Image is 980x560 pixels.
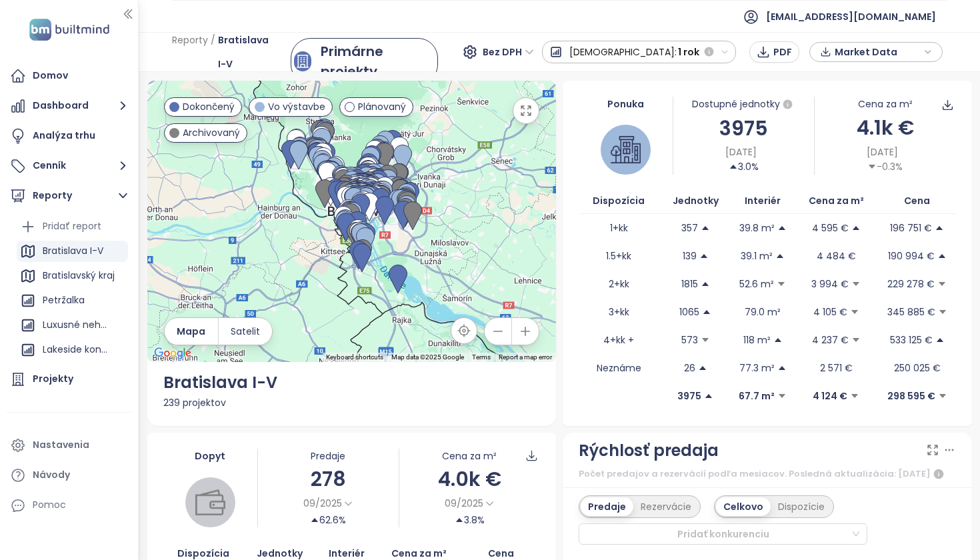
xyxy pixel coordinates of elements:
[579,298,659,326] td: 3+kk
[741,249,773,263] p: 39.1 m²
[813,305,847,319] p: 4 105 €
[579,326,659,354] td: 4+kk +
[739,389,775,403] p: 67.7 m²
[579,466,956,482] div: Počet predajov a rezervácií podľa mesiacov. Posledná aktualizácia: [DATE]
[33,497,66,513] div: Pomoc
[677,389,701,403] p: 3975
[729,159,759,174] div: 3.0%
[938,307,947,317] span: caret-down
[701,223,710,233] span: caret-up
[935,223,944,233] span: caret-up
[177,324,205,339] span: Mapa
[172,28,208,76] span: Reporty
[879,188,956,214] th: Cena
[812,221,849,235] p: 4 595 €
[811,277,849,291] p: 3 994 €
[7,462,131,489] a: Návody
[43,341,111,358] div: Lakeside konkurencia
[17,216,128,237] div: Pridať report
[151,345,195,362] img: Google
[7,153,131,179] button: Cenník
[542,41,737,63] button: [DEMOGRAPHIC_DATA]:1 rok
[455,513,485,527] div: 3.8%
[681,221,698,235] p: 357
[43,243,103,259] div: Bratislava I-V
[579,242,659,270] td: 1.5+kk
[938,391,947,401] span: caret-down
[43,317,111,333] div: Luxusné nehnuteľnosti
[716,497,771,516] div: Celkovo
[858,97,913,111] div: Cena za m²
[725,145,757,159] span: [DATE]
[17,315,128,336] div: Luxusné nehnuteľnosti
[17,290,128,311] div: Petržalka
[894,361,941,375] p: 250 025 €
[472,353,491,361] a: Terms (opens in new tab)
[777,223,787,233] span: caret-up
[163,370,541,395] div: Bratislava I-V
[579,438,719,463] div: Rýchlosť predaja
[937,251,947,261] span: caret-up
[303,496,342,511] span: 09/2025
[887,389,935,403] p: 298 595 €
[820,361,853,375] p: 2 571 €
[219,318,272,345] button: Satelit
[850,391,859,401] span: caret-down
[165,318,218,345] button: Mapa
[43,292,85,309] div: Petržalka
[611,135,641,165] img: house
[7,432,131,459] a: Nastavenia
[659,188,732,214] th: Jednotky
[704,391,713,401] span: caret-up
[183,125,240,140] span: Archivovaný
[777,363,787,373] span: caret-up
[815,112,955,143] div: 4.1k €
[745,305,781,319] p: 79.0 m²
[777,391,787,401] span: caret-down
[867,159,903,174] div: -0.3%
[33,371,73,387] div: Projekty
[258,449,399,463] div: Predaje
[33,127,95,144] div: Analýza trhu
[684,361,695,375] p: 26
[673,97,814,113] div: Dostupné jednotky
[17,241,128,262] div: Bratislava I-V
[887,277,935,291] p: 229 278 €
[817,249,856,263] p: 4 484 €
[17,339,128,361] div: Lakeside konkurencia
[218,28,271,76] span: Bratislava I-V
[579,188,659,214] th: Dispozícia
[579,270,659,298] td: 2+kk
[851,335,861,345] span: caret-down
[399,463,540,495] div: 4.0k €
[773,45,792,59] span: PDF
[739,277,774,291] p: 52.6 m²
[33,437,89,453] div: Nastavenia
[766,1,936,33] span: [EMAIL_ADDRESS][DOMAIN_NAME]
[729,162,738,171] span: caret-up
[581,497,633,516] div: Predaje
[7,123,131,149] a: Analýza trhu
[310,515,319,525] span: caret-up
[743,333,771,347] p: 118 m²
[391,353,464,361] span: Map data ©2025 Google
[231,324,260,339] span: Satelit
[749,41,799,63] button: PDF
[681,277,698,291] p: 1815
[195,487,225,517] img: wallet
[937,279,947,289] span: caret-down
[163,395,541,410] div: 239 projektov
[569,40,677,64] span: [DEMOGRAPHIC_DATA]:
[17,265,128,287] div: Bratislavský kraj
[310,513,346,527] div: 62.6%
[679,305,699,319] p: 1065
[835,42,921,62] span: Market Data
[673,113,814,144] div: 3975
[739,221,775,235] p: 39.8 m²
[890,221,932,235] p: 196 751 €
[775,251,785,261] span: caret-up
[867,145,898,159] span: [DATE]
[442,449,497,463] div: Cena za m²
